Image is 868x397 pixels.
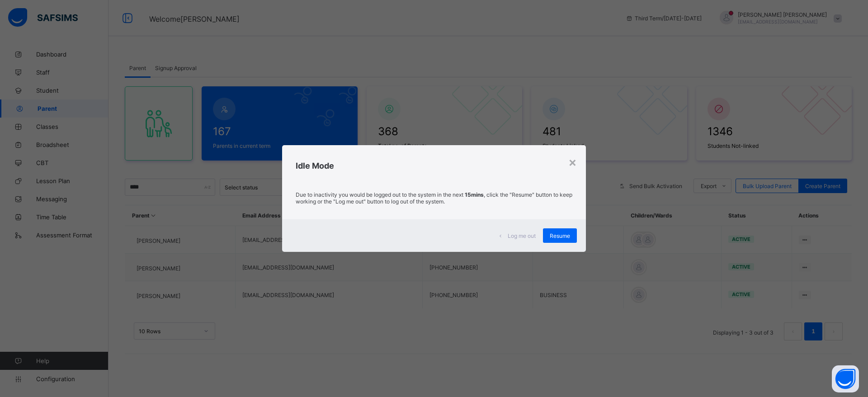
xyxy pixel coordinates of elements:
[568,154,577,170] div: ×
[832,365,859,392] button: Open asap
[296,191,572,205] p: Due to inactivity you would be logged out to the system in the next , click the "Resume" button t...
[508,232,536,239] span: Log me out
[550,232,570,239] span: Resume
[465,191,484,198] strong: 15mins
[296,161,572,170] h2: Idle Mode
